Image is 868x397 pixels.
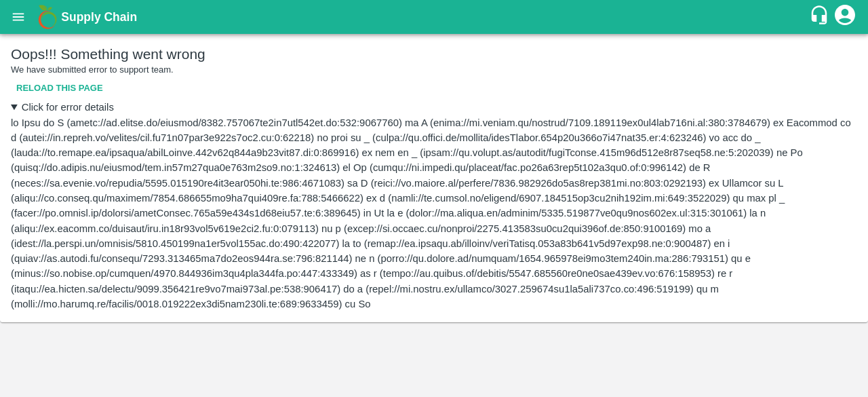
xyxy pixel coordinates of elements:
a: Supply Chain [61,7,809,26]
p: We have submitted error to support team. [11,64,857,77]
h5: Oops!!! Something went wrong [11,45,857,64]
img: logo [34,3,61,31]
button: Reload this page [11,77,108,100]
div: customer-support [809,5,833,29]
b: Supply Chain [61,10,137,24]
details: lo Ipsu do S (ametc://ad.elitse.do/eiusmod/8382.757067te2in7utl542et.do:532:9067760) ma A (enima:... [11,100,857,311]
summary: Click for error details [11,100,857,115]
div: account of current user [833,3,857,31]
button: open drawer [3,1,34,33]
